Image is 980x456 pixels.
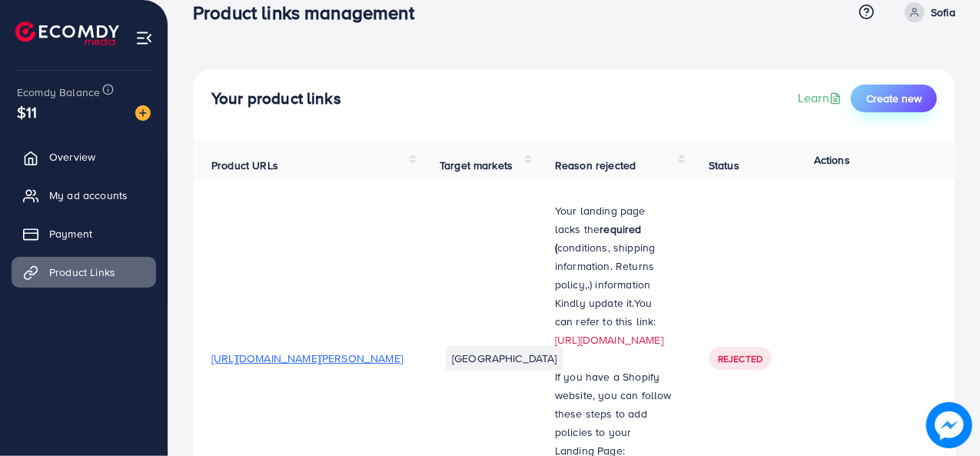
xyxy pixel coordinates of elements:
span: $11 [17,101,37,123]
a: Sofia [899,2,955,22]
span: Kindly update it. [555,295,634,311]
a: [URL][DOMAIN_NAME] [555,332,663,348]
span: Ecomdy Balance [17,85,100,100]
img: logo [15,22,119,45]
span: Your landing page lacks the [555,203,646,237]
a: Product Links [12,257,156,288]
span: Create new [866,91,922,106]
span: Status [709,158,739,173]
span: Rejected [718,352,762,365]
span: conditions, shipping information. Returns policy,.) information [555,240,655,292]
a: Payment [12,218,156,249]
span: Overview [49,149,95,165]
span: My ad accounts [49,188,128,203]
li: [GEOGRAPHIC_DATA] [446,346,563,371]
span: Product Links [49,265,115,280]
a: Learn [798,89,845,107]
a: Overview [12,141,156,172]
img: menu [135,29,153,47]
span: Payment [49,226,92,241]
span: [URL][DOMAIN_NAME][PERSON_NAME] [211,351,403,366]
img: image [929,404,971,447]
img: image [135,105,151,121]
h3: Product links management [193,2,427,24]
a: My ad accounts [12,180,156,211]
span: Product URLs [211,158,278,173]
button: Create new [851,85,937,112]
h4: Your product links [211,89,341,108]
p: Sofia [931,3,955,22]
span: Reason rejected [555,158,636,173]
span: Actions [814,152,850,168]
span: Target markets [440,158,513,173]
